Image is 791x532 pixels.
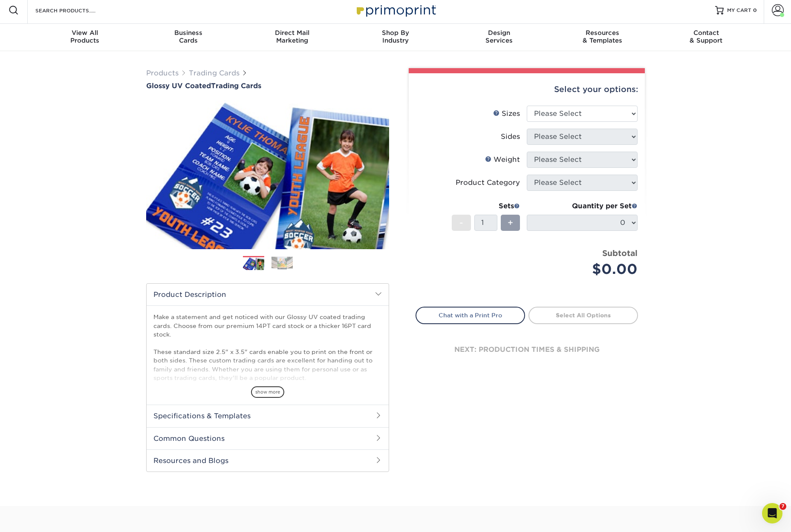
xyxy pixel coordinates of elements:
[33,24,137,51] a: View AllProducts
[137,29,240,37] span: Business
[137,24,240,51] a: BusinessCards
[447,24,551,51] a: DesignServices
[456,178,520,188] div: Product Category
[147,449,389,472] h2: Resources and Blogs
[146,69,179,77] a: Products
[33,29,137,44] div: Products
[654,24,758,51] a: Contact& Support
[147,284,389,305] h2: Product Description
[551,24,654,51] a: Resources& Templates
[189,69,240,77] a: Trading Cards
[459,216,463,229] span: -
[147,427,389,449] h2: Common Questions
[344,29,447,44] div: Industry
[485,155,520,165] div: Weight
[654,29,758,44] div: & Support
[146,82,211,90] span: Glossy UV Coated
[753,7,757,13] span: 0
[501,132,520,142] div: Sides
[240,29,344,37] span: Direct Mail
[344,24,447,51] a: Shop ByIndustry
[251,386,284,398] span: show more
[353,1,438,19] img: Primoprint
[271,256,293,270] img: Trading Cards 02
[551,29,654,37] span: Resources
[146,82,389,90] a: Glossy UV CoatedTrading Cards
[416,73,638,106] div: Select your options:
[452,201,520,211] div: Sets
[146,82,389,90] h1: Trading Cards
[493,109,520,119] div: Sizes
[416,307,525,324] a: Chat with a Print Pro
[762,503,782,523] iframe: Intercom live chat
[137,29,240,44] div: Cards
[33,29,137,37] span: View All
[654,29,758,37] span: Contact
[344,29,447,37] span: Shop By
[727,7,751,14] span: MY CART
[602,248,638,258] strong: Subtotal
[447,29,551,44] div: Services
[153,313,382,417] p: Make a statement and get noticed with our Glossy UV coated trading cards. Choose from our premium...
[240,24,344,51] a: Direct MailMarketing
[533,259,638,279] div: $0.00
[527,201,638,211] div: Quantity per Set
[243,256,264,271] img: Trading Cards 01
[551,29,654,44] div: & Templates
[508,216,513,229] span: +
[779,503,786,510] span: 7
[528,307,638,324] a: Select All Options
[447,29,551,37] span: Design
[146,91,389,259] img: Glossy UV Coated 01
[35,5,118,15] input: SEARCH PRODUCTS.....
[416,324,638,375] div: next: production times & shipping
[240,29,344,44] div: Marketing
[147,405,389,427] h2: Specifications & Templates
